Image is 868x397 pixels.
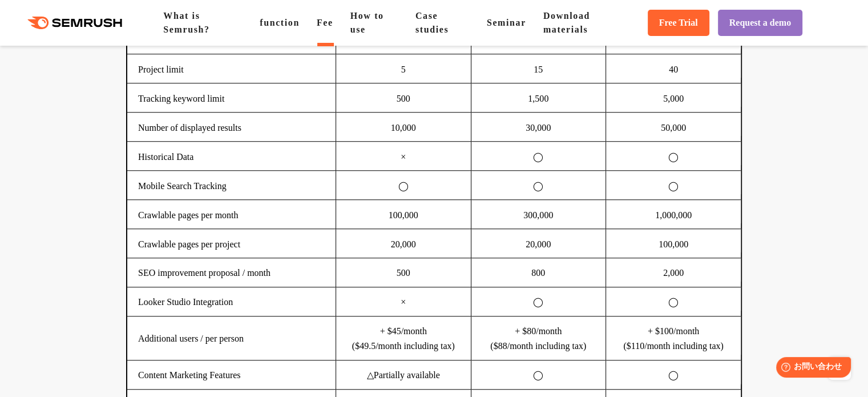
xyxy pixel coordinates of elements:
[659,18,698,27] font: Free Trial
[533,181,543,190] font: ◯
[533,370,543,380] font: ◯
[668,151,679,161] font: ◯
[260,18,300,27] a: function
[398,181,409,190] font: ◯
[397,93,410,103] font: 500
[668,297,679,307] font: ◯
[663,268,684,278] font: 2,000
[543,11,590,34] a: Download materials
[163,11,209,34] a: What is Semrush?
[138,268,271,278] font: SEO improvement proposal / month
[533,297,543,307] font: ◯
[533,151,543,161] font: ◯
[389,210,418,219] font: 100,000
[487,18,526,27] a: Seminar
[138,370,241,380] font: Content Marketing Features
[138,64,184,74] font: Project limit
[138,210,239,219] font: Crawlable pages per month
[138,93,224,103] font: Tracking keyword limit
[526,239,551,248] font: 20,000
[138,334,244,343] font: Additional users / per person
[534,64,543,74] font: 15
[668,181,679,190] font: ◯
[528,93,548,103] font: 1,500
[531,268,545,278] font: 800
[718,10,802,36] a: Request a demo
[655,210,692,219] font: 1,000,000
[669,64,678,74] font: 40
[391,239,416,248] font: 20,000
[138,122,241,132] font: Number of displayed results
[648,326,699,336] font: + $100/month
[350,11,384,34] a: How to use
[729,18,791,27] font: Request a demo
[401,297,406,307] font: ×
[397,268,410,278] font: 500
[659,239,688,248] font: 100,000
[515,326,562,336] font: + $80/month
[415,11,449,34] a: Case studies
[623,341,723,351] font: ($110/month including tax)
[138,239,240,248] font: Crawlable pages per project
[766,352,855,384] iframe: Help widget launcher
[663,93,684,103] font: 5,000
[138,151,193,161] font: Historical Data
[138,181,227,190] font: Mobile Search Tracking
[380,326,427,336] font: + $45/month
[138,297,233,307] font: Looker Studio Integration
[401,64,406,74] font: 5
[648,10,709,36] a: Free Trial
[661,122,686,132] font: 50,000
[523,210,553,219] font: 300,000
[401,151,406,161] font: ×
[490,341,586,351] font: ($88/month including tax)
[317,18,333,27] a: Fee
[367,370,440,380] font: △Partially available
[352,341,455,351] font: ($49.5/month including tax)
[526,122,551,132] font: 30,000
[668,370,679,380] font: ◯
[391,122,416,132] font: 10,000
